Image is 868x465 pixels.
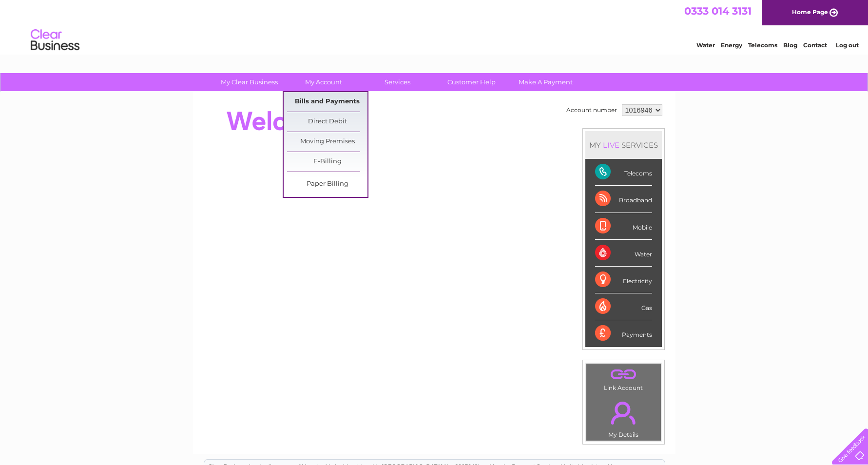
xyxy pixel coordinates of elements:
[589,396,658,430] a: .
[684,5,752,17] a: 0333 014 3131
[601,140,621,150] div: LIVE
[287,174,367,194] a: Paper Billing
[595,186,652,213] div: Broadband
[564,102,619,118] td: Account number
[783,41,797,49] a: Blog
[595,293,652,320] div: Gas
[721,41,742,49] a: Energy
[209,73,289,91] a: My Clear Business
[505,73,586,91] a: Make A Payment
[586,363,661,394] td: Link Account
[595,159,652,186] div: Telecoms
[204,5,665,47] div: Clear Business is a trading name of Verastar Limited (registered in [GEOGRAPHIC_DATA] No. 3667643...
[586,393,661,441] td: My Details
[585,131,662,159] div: MY SERVICES
[589,366,658,383] a: .
[836,41,859,49] a: Log out
[595,320,652,347] div: Payments
[287,112,367,132] a: Direct Debit
[595,240,652,267] div: Water
[287,92,367,112] a: Bills and Payments
[283,73,364,91] a: My Account
[696,41,715,49] a: Water
[357,73,438,91] a: Services
[30,25,80,55] img: logo.png
[803,41,827,49] a: Contact
[287,152,367,172] a: E-Billing
[595,267,652,293] div: Electricity
[287,132,367,152] a: Moving Premises
[431,73,512,91] a: Customer Help
[595,213,652,240] div: Mobile
[748,41,777,49] a: Telecoms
